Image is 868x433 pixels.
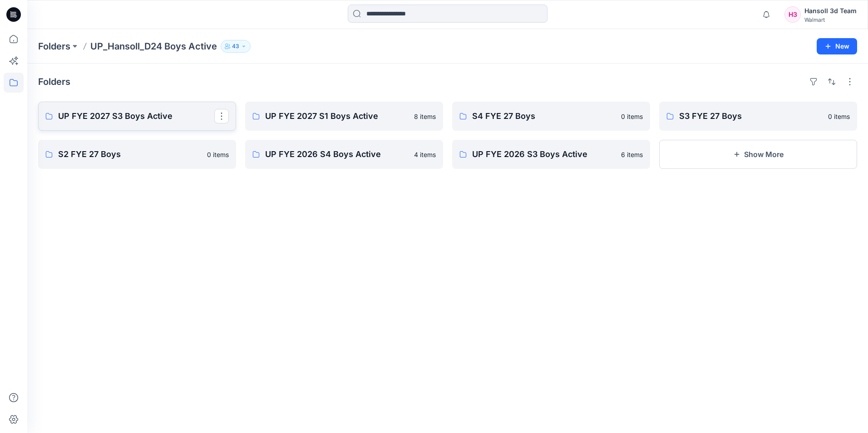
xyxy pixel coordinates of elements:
a: UP FYE 2026 S3 Boys Active6 items [452,140,650,169]
p: UP FYE 2026 S3 Boys Active [472,148,616,161]
p: S3 FYE 27 Boys [679,110,823,123]
a: S4 FYE 27 Boys0 items [452,102,650,131]
button: Show More [659,140,857,169]
div: H3 [784,6,801,23]
a: S3 FYE 27 Boys0 items [659,102,857,131]
p: 0 items [207,150,229,159]
p: UP_Hansoll_D24 Boys Active [90,40,217,53]
p: 8 items [414,112,436,121]
p: UP FYE 2026 S4 Boys Active [265,148,409,161]
a: UP FYE 2027 S1 Boys Active8 items [245,102,443,131]
h4: Folders [38,76,70,87]
a: S2 FYE 27 Boys0 items [38,140,236,169]
p: UP FYE 2027 S3 Boys Active [58,110,214,123]
p: 43 [232,41,239,51]
p: 4 items [414,150,436,159]
p: S2 FYE 27 Boys [58,148,202,161]
p: UP FYE 2027 S1 Boys Active [265,110,409,123]
p: S4 FYE 27 Boys [472,110,616,123]
button: 43 [221,40,251,53]
a: UP FYE 2027 S3 Boys Active [38,102,236,131]
div: Walmart [804,16,857,23]
p: 0 items [828,112,850,121]
div: Hansoll 3d Team [804,5,857,16]
p: 0 items [621,112,643,121]
button: New [817,38,857,54]
a: Folders [38,40,70,53]
p: 6 items [621,150,643,159]
a: UP FYE 2026 S4 Boys Active4 items [245,140,443,169]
